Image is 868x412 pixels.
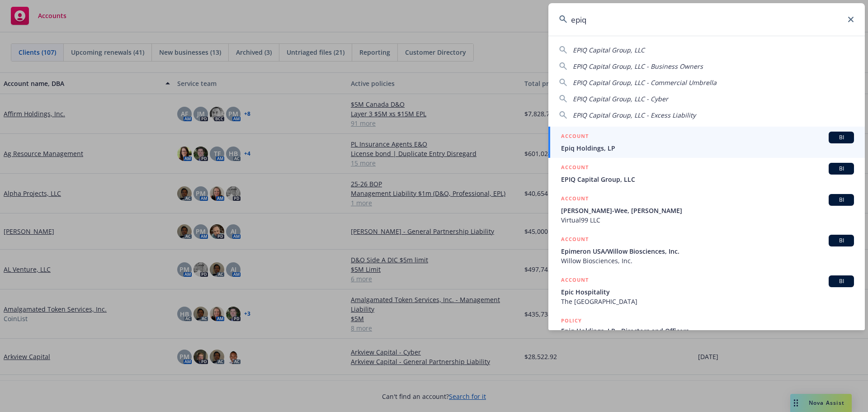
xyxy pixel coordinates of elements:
[548,158,865,189] a: ACCOUNTBIEPIQ Capital Group, LLC
[561,246,854,256] span: Epimeron USA/Willow Biosciences, Inc.
[561,206,854,215] span: [PERSON_NAME]-Wee, [PERSON_NAME]
[561,235,589,246] h5: ACCOUNT
[561,194,589,205] h5: ACCOUNT
[573,62,703,71] span: EPIQ Capital Group, LLC - Business Owners
[561,297,854,306] span: The [GEOGRAPHIC_DATA]
[832,133,850,142] span: BI
[561,215,854,225] span: Virtual99 LLC
[832,165,850,173] span: BI
[548,311,865,350] a: POLICYEpiq Holdings, LP - Directors and Officers
[561,132,589,142] h5: ACCOUNT
[561,287,854,297] span: Epic Hospitality
[832,237,850,245] span: BI
[548,270,865,311] a: ACCOUNTBIEpic HospitalityThe [GEOGRAPHIC_DATA]
[832,277,850,285] span: BI
[573,95,668,103] span: EPIQ Capital Group, LLC - Cyber
[548,3,865,36] input: Search...
[561,175,854,184] span: EPIQ Capital Group, LLC
[548,189,865,230] a: ACCOUNTBI[PERSON_NAME]-Wee, [PERSON_NAME]Virtual99 LLC
[573,111,696,119] span: EPIQ Capital Group, LLC - Excess Liability
[573,46,645,54] span: EPIQ Capital Group, LLC
[561,256,854,265] span: Willow Biosciences, Inc.
[548,230,865,270] a: ACCOUNTBIEpimeron USA/Willow Biosciences, Inc.Willow Biosciences, Inc.
[561,316,582,325] h5: POLICY
[561,326,854,336] span: Epiq Holdings, LP - Directors and Officers
[832,196,850,204] span: BI
[573,78,717,87] span: EPIQ Capital Group, LLC - Commercial Umbrella
[548,127,865,158] a: ACCOUNTBIEpiq Holdings, LP
[561,143,854,153] span: Epiq Holdings, LP
[561,163,589,174] h5: ACCOUNT
[561,275,589,286] h5: ACCOUNT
